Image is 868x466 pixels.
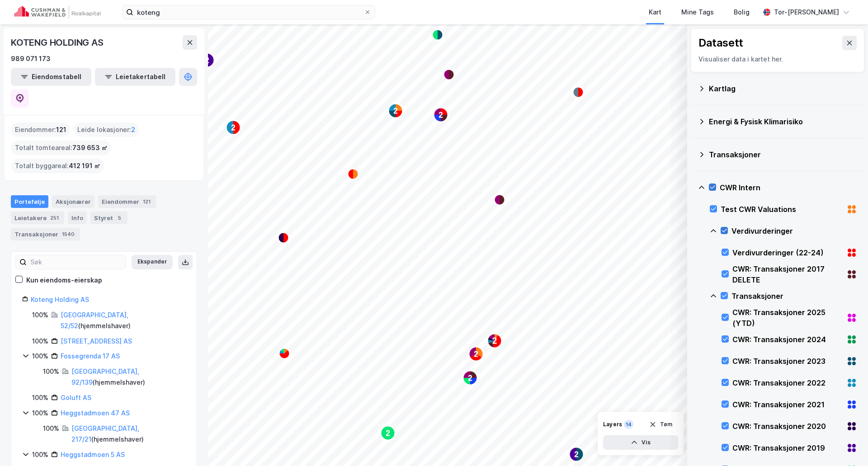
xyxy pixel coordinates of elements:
div: Map marker [348,169,359,179]
div: 100% [32,336,48,347]
div: Verdivurderinger [731,226,857,236]
div: 251 [48,213,61,222]
div: 100% [32,408,48,419]
text: 2 [231,124,236,132]
div: Map marker [226,120,241,135]
div: CWR: Transaksjoner 2022 [732,377,843,388]
div: Eiendommer [98,195,156,208]
div: 100% [43,423,59,434]
div: Map marker [200,53,214,67]
div: 100% [32,449,48,460]
a: Koteng Holding AS [31,296,89,303]
div: Energi & Fysisk Klimarisiko [709,116,857,127]
text: 2 [386,429,390,437]
text: 2 [394,107,398,115]
iframe: Chat Widget [823,423,868,466]
a: [GEOGRAPHIC_DATA], 52/52 [61,311,128,329]
div: Kun eiendoms-eierskap [26,275,102,286]
div: Map marker [494,194,505,205]
button: Ekspander [132,255,173,269]
a: Fossegrenda 17 AS [61,352,120,360]
div: 100% [32,351,48,362]
div: CWR Intern [720,182,857,193]
div: CWR: Transaksjoner 2025 (YTD) [732,307,843,329]
div: Verdivurderinger (22-24) [732,247,843,258]
button: Tøm [643,417,678,432]
a: [GEOGRAPHIC_DATA], 217/21 [71,424,139,443]
div: Tor-[PERSON_NAME] [774,7,839,18]
div: Map marker [278,232,289,243]
span: 121 [56,124,66,135]
div: Kart [649,7,661,18]
div: Kontrollprogram for chat [823,423,868,466]
div: Map marker [388,104,403,118]
a: [GEOGRAPHIC_DATA], 92/139 [71,367,139,386]
div: CWR: Transaksjoner 2017 DELETE [732,264,843,285]
div: Totalt byggareal : [11,159,104,173]
div: CWR: Transaksjoner 2023 [732,356,843,367]
div: Styret [90,212,127,224]
div: Map marker [381,426,395,440]
div: CWR: Transaksjoner 2021 [732,399,843,410]
div: CWR: Transaksjoner 2024 [732,334,843,345]
div: 100% [32,392,48,403]
div: Map marker [432,29,443,40]
div: Transaksjoner [709,149,857,160]
a: Heggstadmoen 47 AS [61,409,130,417]
div: 100% [32,310,48,320]
div: 14 [624,420,633,429]
div: 100% [43,366,59,377]
div: Transaksjoner [731,291,857,301]
div: ( hjemmelshaver ) [61,310,186,331]
div: ( hjemmelshaver ) [71,366,186,388]
div: Kartlag [709,83,857,94]
a: [STREET_ADDRESS] AS [61,337,132,345]
input: Søk på adresse, matrikkel, gårdeiere, leietakere eller personer [133,5,364,19]
div: Bolig [734,7,750,18]
text: 2 [492,336,497,345]
div: CWR: Transaksjoner 2020 [732,421,843,432]
div: Layers [603,421,622,428]
button: Eiendomstabell [11,68,91,86]
div: Aksjonærer [52,195,94,208]
span: 2 [131,124,135,135]
div: Map marker [569,447,584,461]
input: Søk [27,255,126,269]
a: Heggstadmoen 5 AS [61,451,125,458]
span: 739 653 ㎡ [72,142,108,153]
div: 989 071 173 [11,53,51,64]
text: 2 [474,350,478,358]
div: Visualiser data i kartet her. [698,54,857,65]
div: CWR: Transaksjoner 2019 [732,442,843,453]
div: 5 [115,213,124,222]
text: 2 [468,374,472,382]
div: Portefølje [11,195,48,208]
div: Map marker [463,371,477,385]
text: 2 [439,111,443,119]
div: Info [68,212,87,224]
div: Map marker [443,69,454,80]
div: 1540 [60,230,76,239]
div: Leide lokasjoner : [74,122,139,137]
div: Map marker [279,348,290,359]
button: Leietakertabell [95,68,175,86]
div: Map marker [573,87,584,98]
div: Map marker [487,334,502,348]
div: ( hjemmelshaver ) [71,423,186,445]
div: Eiendommer : [11,122,70,137]
div: Leietakere [11,212,64,224]
a: Goluft AS [61,394,91,401]
text: 2 [575,451,579,458]
div: KOTENG HOLDING AS [11,35,105,50]
div: Map marker [469,347,483,361]
span: 412 191 ㎡ [69,160,100,171]
button: Vis [603,435,678,450]
div: Mine Tags [681,7,714,18]
div: Datasett [698,36,743,50]
div: Map marker [434,108,448,122]
div: Transaksjoner [11,228,80,240]
img: cushman-wakefield-realkapital-logo.202ea83816669bd177139c58696a8fa1.svg [14,6,100,19]
div: 121 [141,197,152,206]
div: Test CWR Valuations [721,204,843,215]
div: Totalt tomteareal : [11,141,111,155]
